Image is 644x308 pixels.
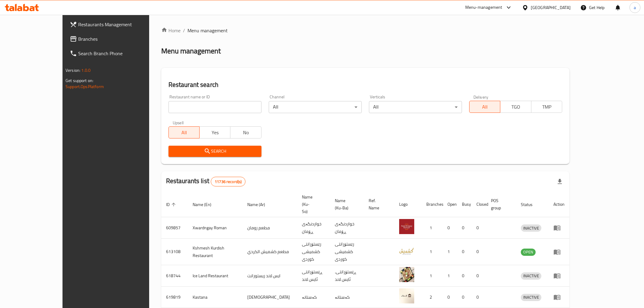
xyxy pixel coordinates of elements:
[443,192,457,217] th: Open
[297,239,330,265] td: رێستۆرانتی کشمیشى كوردى
[161,27,181,34] a: Home
[66,66,80,74] span: Version:
[168,101,261,113] input: Search for restaurant name or ID..
[183,27,185,34] li: /
[521,249,536,256] div: OPEN
[472,265,486,287] td: 0
[553,224,565,231] div: Menu
[421,217,443,239] td: 1
[443,287,457,308] td: 0
[161,239,188,265] td: 613108
[66,83,104,90] a: Support.OpsPlatform
[472,192,486,217] th: Closed
[369,197,387,211] span: Ref. Name
[443,265,457,287] td: 1
[457,217,472,239] td: 0
[202,128,228,137] span: Yes
[166,176,246,186] h2: Restaurants list
[421,287,443,308] td: 2
[188,265,242,287] td: Ice Land Restaurant
[242,217,297,239] td: مطعم رومان
[394,192,421,217] th: Logo
[161,46,221,56] h2: Menu management
[66,77,93,84] span: Get support on:
[330,217,364,239] td: خواردنگەی ڕۆمان
[472,217,486,239] td: 0
[521,225,541,232] span: INACTIVE
[230,126,261,138] button: No
[531,101,562,113] button: TMP
[193,201,219,208] span: Name (En)
[472,239,486,265] td: 0
[521,249,536,256] span: OPEN
[443,217,457,239] td: 0
[188,239,242,265] td: Kshmesh Kurdish Restaurant
[457,287,472,308] td: 0
[211,177,245,186] div: Total records count
[634,4,636,11] span: a
[421,265,443,287] td: 1
[65,17,170,32] a: Restaurants Management
[330,287,364,308] td: کەستانە
[168,146,261,157] button: Search
[269,101,362,113] div: All
[199,126,230,138] button: Yes
[297,217,330,239] td: خواردنگەی ڕۆمان
[399,243,414,258] img: Kshmesh Kurdish Restaurant
[521,201,540,208] span: Status
[297,265,330,287] td: ڕێستۆرانتی ئایس لاند
[553,248,565,256] div: Menu
[188,217,242,239] td: Xwardngay Roman
[553,294,565,301] div: Menu
[161,217,188,239] td: 609857
[521,272,541,279] span: INACTIVE
[457,265,472,287] td: 0
[465,4,502,11] div: Menu-management
[521,272,541,280] div: INACTIVE
[457,239,472,265] td: 0
[421,239,443,265] td: 1
[531,4,571,11] div: [GEOGRAPHIC_DATA]
[233,128,259,137] span: No
[330,265,364,287] td: .ڕێستۆرانتی ئایس لاند
[421,192,443,217] th: Branches
[473,95,489,99] label: Delivery
[549,192,569,217] th: Action
[521,294,541,301] span: INACTIVE
[503,103,529,111] span: TGO
[399,219,414,234] img: Xwardngay Roman
[369,101,462,113] div: All
[65,32,170,46] a: Branches
[534,103,560,111] span: TMP
[472,103,498,111] span: All
[457,192,472,217] th: Busy
[188,287,242,308] td: Kastana
[78,35,165,43] span: Branches
[81,66,91,74] span: 1.0.0
[161,27,569,34] nav: breadcrumb
[297,287,330,308] td: کەستانە
[553,272,565,279] div: Menu
[521,224,541,232] div: INACTIVE
[500,101,531,113] button: TGO
[491,197,509,211] span: POS group
[472,287,486,308] td: 0
[302,193,323,215] span: Name (Ku-So)
[187,27,228,34] span: Menu management
[399,267,414,282] img: Ice Land Restaurant
[173,148,257,155] span: Search
[247,201,273,208] span: Name (Ar)
[78,21,165,28] span: Restaurants Management
[78,50,165,57] span: Search Branch Phone
[65,46,170,61] a: Search Branch Phone
[168,126,200,138] button: All
[330,239,364,265] td: رێستۆرانتی کشمیشى كوردى
[211,179,245,185] span: 11736 record(s)
[161,287,188,308] td: 619819
[443,239,457,265] td: 1
[242,287,297,308] td: [DEMOGRAPHIC_DATA]
[168,80,562,89] h2: Restaurant search
[171,128,197,137] span: All
[166,201,178,208] span: ID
